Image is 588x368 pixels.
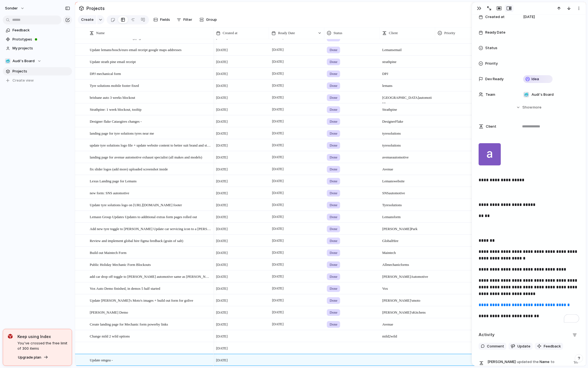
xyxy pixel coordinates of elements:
[12,37,70,42] span: Prototypes
[216,178,228,184] span: [DATE]
[216,262,228,268] span: [DATE]
[90,118,142,124] span: Designer flake Cataogires changes -
[330,71,337,77] span: Done
[3,44,72,52] a: My projects
[90,130,154,136] span: landing page for tyre solutions tyres near me
[90,237,183,244] span: Review and implement global hire figma feedback (grain of salt)
[523,92,529,97] div: 🥶
[216,346,228,351] span: [DATE]
[271,166,285,172] span: [DATE]
[12,46,70,51] span: My projects
[271,249,285,256] span: [DATE]
[12,27,70,33] span: Feedback
[485,61,498,66] span: Priority
[216,298,228,303] span: [DATE]
[90,154,202,160] span: landing page for avenue automotive exhaust specialist (all makes and models)
[17,341,67,351] span: You've crossed the free limit of 300 items
[183,17,192,22] span: Filter
[271,213,285,220] span: [DATE]
[216,334,228,339] span: [DATE]
[12,78,34,83] span: Create view
[271,273,285,280] span: [DATE]
[90,190,129,196] span: new form: SNS automotive
[90,201,182,208] span: Update tyre solutions logo on [URL][DOMAIN_NAME] footer
[330,274,337,279] span: Done
[90,106,142,112] span: Strathpine: 1 week blockout, tooltip
[197,15,220,24] button: Group
[90,225,212,232] span: Add new tyre toggle to [PERSON_NAME] Update car servicing icon to a [PERSON_NAME] Make trye ‘’tyr...
[90,261,151,268] span: Public Holiday Mechanic Form Blockouts
[216,310,228,315] span: [DATE]
[380,104,435,112] span: Strathpine
[216,322,228,327] span: [DATE]
[486,124,496,129] span: Client
[380,80,435,89] span: lemans
[216,226,228,232] span: [DATE]
[380,235,435,244] span: Global Hire
[78,15,96,24] button: Create
[90,94,135,100] span: brisbane auto 3 weeks blockout
[271,190,285,196] span: [DATE]
[278,30,295,36] span: Ready Date
[216,107,228,112] span: [DATE]
[271,58,285,65] span: [DATE]
[85,3,106,13] span: Projects
[330,167,337,172] span: Done
[216,274,228,279] span: [DATE]
[223,30,237,36] span: Created at
[487,359,516,365] span: [PERSON_NAME]
[380,187,435,196] span: SNS automotive
[12,58,35,64] span: Audi's Board
[271,178,285,184] span: [DATE]
[485,45,497,51] span: Status
[174,15,194,24] button: Filter
[330,83,337,89] span: Done
[380,140,435,148] span: tyre solutions
[5,6,18,11] span: sonder
[271,321,285,327] span: [DATE]
[380,56,435,65] span: strathpine
[5,58,11,64] div: 🥶
[271,70,285,77] span: [DATE]
[330,226,337,232] span: Done
[90,82,139,89] span: Tyre solutions mobile footer fixed
[330,178,337,184] span: Done
[3,26,72,34] a: Feedback
[271,201,285,208] span: [DATE]
[216,155,228,160] span: [DATE]
[330,47,337,53] span: Done
[271,82,285,89] span: [DATE]
[479,140,579,324] div: To enrich screen reader interactions, please activate Accessibility in Grammarly extension settings
[16,354,50,361] button: Upgrade plan
[330,250,337,256] span: Done
[380,259,435,268] span: All mechanic forms
[3,57,72,65] button: 🥶Audi's Board
[271,118,285,125] span: [DATE]
[485,14,505,20] span: Created at
[90,309,128,315] span: [PERSON_NAME] Demo
[90,285,160,291] span: Vox Auto Demo finished, in demos 5 half started
[531,92,554,97] span: Audi's Board
[479,343,506,350] button: Comment
[216,202,228,208] span: [DATE]
[271,142,285,148] span: [DATE]
[271,297,285,304] span: [DATE]
[271,106,285,113] span: [DATE]
[522,105,532,110] span: Show
[216,47,228,53] span: [DATE]
[486,92,495,97] span: Team
[485,76,504,82] span: Dev Ready
[3,76,72,85] button: Create view
[12,69,70,74] span: Projects
[380,307,435,315] span: [PERSON_NAME]'s Kitchens
[380,271,435,279] span: [PERSON_NAME] Automotive
[90,178,137,184] span: Lexus Landing page for Lemans
[380,128,435,136] span: tyre solutions
[17,334,67,339] span: Keep using Index
[487,344,504,349] span: Comment
[271,46,285,53] span: [DATE]
[2,4,27,13] button: sonder
[90,321,168,327] span: Create landing page for Mechanic form powerby links
[380,92,435,106] span: [GEOGRAPHIC_DATA] automotive
[90,213,197,220] span: Lemasn Group Updates Updates to additional extras form pages rolled out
